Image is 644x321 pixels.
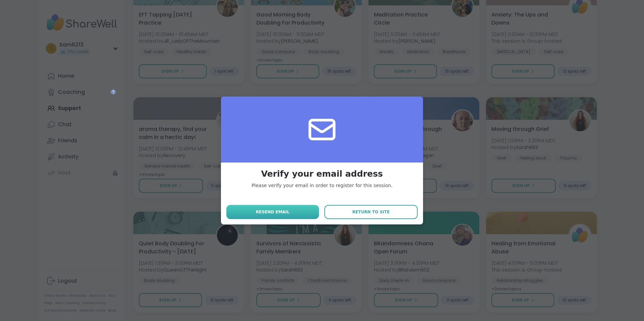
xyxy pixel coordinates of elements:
button: Resend email [226,205,319,219]
button: Return to site [324,205,418,219]
iframe: Spotlight [110,89,116,95]
span: Return to site [352,209,390,215]
div: Please verify your email in order to register for this session. [252,182,393,189]
span: Resend email [256,209,289,215]
div: Verify your email address [252,168,393,180]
